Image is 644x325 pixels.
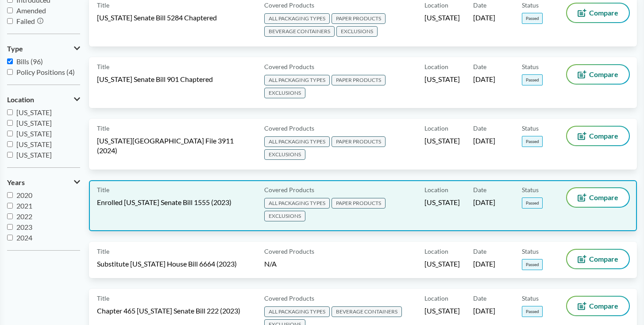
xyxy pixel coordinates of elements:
[473,13,495,23] span: [DATE]
[264,13,330,24] span: ALL PACKAGING TYPES
[16,119,52,127] span: [US_STATE]
[567,297,629,315] button: Compare
[589,302,618,310] span: Compare
[522,13,543,24] span: Passed
[16,129,52,138] span: [US_STATE]
[264,26,335,37] span: BEVERAGE CONTAINERS
[332,198,386,209] span: PAPER PRODUCTS
[264,247,314,256] span: Covered Products
[97,197,231,207] span: Enrolled [US_STATE] Senate Bill 1555 (2023)
[589,9,618,16] span: Compare
[7,41,80,56] button: Type
[332,75,386,85] span: PAPER PRODUCTS
[264,306,330,317] span: ALL PACKAGING TYPES
[522,259,543,270] span: Passed
[97,294,109,303] span: Title
[16,17,35,25] span: Failed
[473,259,495,269] span: [DATE]
[16,6,46,15] span: Amended
[589,132,618,139] span: Compare
[7,175,80,190] button: Years
[16,68,75,76] span: Policy Positions (4)
[7,120,13,126] input: [US_STATE]
[332,13,386,24] span: PAPER PRODUCTS
[473,247,486,256] span: Date
[522,306,543,317] span: Passed
[522,247,539,256] span: Status
[264,62,314,71] span: Covered Products
[424,294,448,303] span: Location
[424,0,448,10] span: Location
[16,223,32,231] span: 2023
[16,57,43,66] span: Bills (96)
[16,151,52,159] span: [US_STATE]
[522,197,543,209] span: Passed
[473,294,486,303] span: Date
[522,136,543,147] span: Passed
[424,13,460,23] span: [US_STATE]
[97,74,213,84] span: [US_STATE] Senate Bill 901 Chaptered
[264,149,305,160] span: EXCLUSIONS
[97,0,109,10] span: Title
[264,211,305,221] span: EXCLUSIONS
[7,192,13,198] input: 2020
[264,136,330,147] span: ALL PACKAGING TYPES
[473,0,486,10] span: Date
[473,62,486,71] span: Date
[264,198,330,209] span: ALL PACKAGING TYPES
[473,197,495,207] span: [DATE]
[424,124,448,133] span: Location
[97,306,240,316] span: Chapter 465 [US_STATE] Senate Bill 222 (2023)
[473,136,495,146] span: [DATE]
[567,4,629,22] button: Compare
[522,62,539,71] span: Status
[7,141,13,147] input: [US_STATE]
[264,259,277,268] span: N/A
[424,247,448,256] span: Location
[522,74,543,85] span: Passed
[567,127,629,145] button: Compare
[7,109,13,115] input: [US_STATE]
[7,152,13,158] input: [US_STATE]
[424,306,460,316] span: [US_STATE]
[264,88,305,98] span: EXCLUSIONS
[7,178,25,186] span: Years
[567,250,629,268] button: Compare
[97,247,109,256] span: Title
[473,306,495,316] span: [DATE]
[7,45,23,53] span: Type
[7,203,13,209] input: 2021
[567,188,629,207] button: Compare
[7,18,13,24] input: Failed
[424,185,448,194] span: Location
[522,185,539,194] span: Status
[7,213,13,219] input: 2022
[424,62,448,71] span: Location
[473,185,486,194] span: Date
[424,259,460,269] span: [US_STATE]
[97,62,109,71] span: Title
[522,294,539,303] span: Status
[264,0,314,10] span: Covered Products
[7,8,13,13] input: Amended
[264,75,330,85] span: ALL PACKAGING TYPES
[97,124,109,133] span: Title
[589,71,618,78] span: Compare
[264,185,314,194] span: Covered Products
[7,92,80,107] button: Location
[16,108,52,116] span: [US_STATE]
[16,212,32,221] span: 2022
[7,131,13,136] input: [US_STATE]
[332,136,386,147] span: PAPER PRODUCTS
[16,233,32,242] span: 2024
[7,69,13,75] input: Policy Positions (4)
[97,185,109,194] span: Title
[567,65,629,84] button: Compare
[424,74,460,84] span: [US_STATE]
[522,124,539,133] span: Status
[336,26,378,37] span: EXCLUSIONS
[16,140,52,148] span: [US_STATE]
[332,306,402,317] span: BEVERAGE CONTAINERS
[7,58,13,64] input: Bills (96)
[424,136,460,146] span: [US_STATE]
